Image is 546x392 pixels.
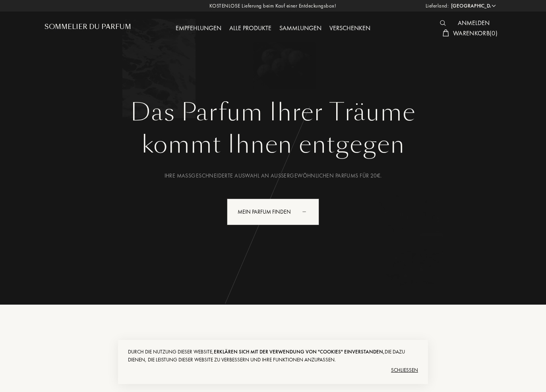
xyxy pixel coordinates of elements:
[443,29,449,37] img: cart_white.svg
[275,23,325,34] div: Sammlungen
[221,199,325,225] a: Mein Parfum findenanimation
[453,29,498,37] span: Warenkorb ( 0 )
[50,172,496,180] div: Ihre maßgeschneiderte Auswahl an außergewöhnlichen Parfums für 20€.
[440,20,446,26] img: search_icn_white.svg
[214,348,385,355] span: erklären sich mit der Verwendung von "Cookies" einverstanden,
[172,24,225,32] a: Empfehlungen
[426,2,449,10] span: Lieferland:
[225,23,275,34] div: Alle Produkte
[225,24,275,32] a: Alle Produkte
[50,98,496,127] h1: Das Parfum Ihrer Träume
[325,23,374,34] div: Verschenken
[275,24,325,32] a: Sammlungen
[454,19,494,27] a: Anmelden
[491,3,497,9] img: arrow_w.png
[172,23,225,34] div: Empfehlungen
[45,23,131,31] h1: Sommelier du Parfum
[300,203,316,219] div: animation
[454,18,494,29] div: Anmelden
[227,199,319,225] div: Mein Parfum finden
[128,364,418,377] div: Schließen
[325,24,374,32] a: Verschenken
[50,127,496,162] div: kommt Ihnen entgegen
[128,348,418,364] div: Durch die Nutzung dieser Website, die dazu dienen, die Leistung dieser Website zu verbessern und ...
[45,23,131,34] a: Sommelier du Parfum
